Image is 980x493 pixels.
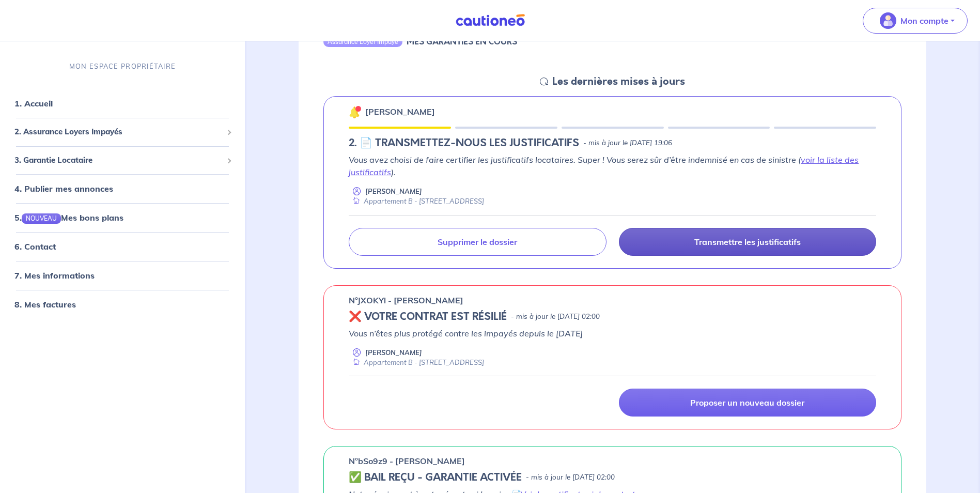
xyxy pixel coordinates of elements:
p: Transmettre les justificatifs [694,237,801,247]
h5: Les dernières mises à jours [552,75,685,88]
p: MON ESPACE PROPRIÉTAIRE [69,61,176,71]
img: Cautioneo [452,14,529,27]
a: 8. Mes factures [14,300,76,310]
h5: ✅ BAIL REÇU - GARANTIE ACTIVÉE [349,471,522,484]
a: 7. Mes informations [14,271,95,281]
div: 6. Contact [4,237,241,257]
div: 5.NOUVEAUMes bons plans [4,208,241,228]
img: 🔔 [349,106,361,118]
div: 4. Publier mes annonces [4,179,241,199]
div: state: DOCUMENTS-IN-PENDING, Context: NEW,CHOOSE-CERTIFICATE,ALONE,LESSOR-DOCUMENTS [349,137,876,149]
p: n°bSo9z9 - [PERSON_NAME] [349,455,465,467]
div: 2. Assurance Loyers Impayés [4,122,241,143]
div: 8. Mes factures [4,295,241,315]
span: 2. Assurance Loyers Impayés [14,127,223,138]
h5: ❌ VOTRE CONTRAT EST RÉSILIÉ [349,311,507,323]
p: [PERSON_NAME] [365,348,422,358]
p: Vous avez choisi de faire certifier les justificatifs locataires. Super ! Vous serez sûr d’être i... [349,153,876,178]
p: Supprimer le dossier [438,237,517,247]
div: state: CONTRACT-VALIDATED, Context: NEW,MAYBE-CERTIFICATE,ALONE,LESSOR-DOCUMENTS [349,471,876,484]
div: 1. Accueil [4,94,241,114]
p: - mis à jour le [DATE] 02:00 [511,312,600,322]
h5: 2.︎ 📄 TRANSMETTEZ-NOUS LES JUSTIFICATIFS [349,137,579,149]
a: 1. Accueil [14,99,53,109]
a: 6. Contact [14,242,56,252]
p: - mis à jour le [DATE] 02:00 [526,472,615,483]
a: Proposer un nouveau dossier [619,389,876,417]
span: 3. Garantie Locataire [14,155,223,166]
div: Appartement B - [STREET_ADDRESS] [349,358,484,367]
div: state: REVOKED, Context: NEW,MAYBE-CERTIFICATE,ALONE,LESSOR-DOCUMENTS [349,311,876,323]
a: Transmettre les justificatifs [619,228,876,256]
a: 4. Publier mes annonces [14,184,113,194]
p: Vous n’êtes plus protégé contre les impayés depuis le [DATE] [349,327,876,340]
p: - mis à jour le [DATE] 19:06 [583,138,672,148]
div: Appartement B - [STREET_ADDRESS] [349,196,484,206]
img: illu_account_valid_menu.svg [880,12,896,29]
div: 7. Mes informations [4,266,241,286]
h6: MES GARANTIES EN COURS [407,37,517,47]
p: Mon compte [900,14,948,27]
p: [PERSON_NAME] [365,105,435,118]
a: 5.NOUVEAUMes bons plans [14,213,123,223]
div: Assurance Loyer Impayé [323,37,402,47]
a: voir la liste des justificatifs [349,155,859,177]
p: Proposer un nouveau dossier [690,397,804,408]
p: n°JXOKYl - [PERSON_NAME] [349,294,463,306]
button: illu_account_valid_menu.svgMon compte [863,8,968,34]
div: 3. Garantie Locataire [4,150,241,171]
p: [PERSON_NAME] [365,187,422,196]
a: Supprimer le dossier [349,228,606,256]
